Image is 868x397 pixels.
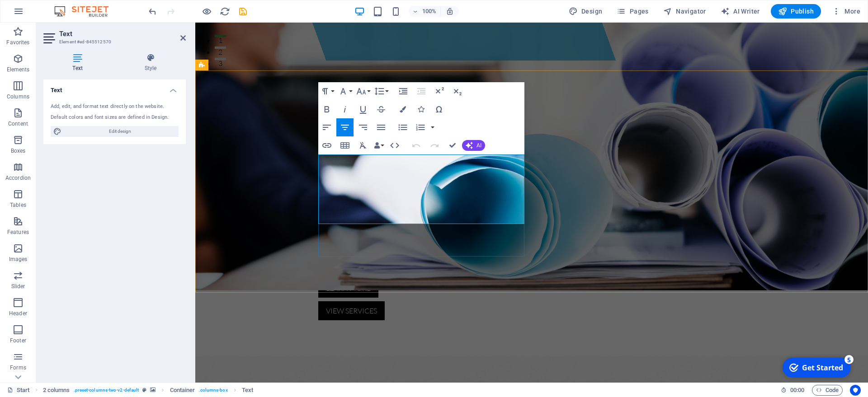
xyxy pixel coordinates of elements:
button: Clear Formatting [354,136,372,154]
button: 100% [409,6,441,17]
button: Italic (Ctrl+I) [336,100,354,118]
span: . columns-box [198,385,227,396]
span: 00 00 [790,385,804,396]
button: Edit design [51,126,179,137]
span: Pages [617,7,648,16]
span: Click to select. Double-click to edit [170,385,195,396]
button: Bold (Ctrl+B) [318,100,335,118]
h6: 100% [422,6,437,17]
button: Code [812,385,843,396]
span: Click to select. Double-click to edit [43,385,70,396]
p: Forms [10,364,26,371]
span: . preset-columns-two-v2-default [74,385,139,396]
span: Navigator [663,7,706,16]
button: AI Writer [717,4,764,19]
p: Columns [7,93,29,100]
div: Design (Ctrl+Alt+Y) [565,4,606,19]
div: Get Started [22,9,63,19]
button: Subscript [449,82,466,100]
button: Align Right [354,118,372,136]
i: This element contains a background [150,388,156,392]
h3: Element #ed-845512570 [59,38,168,46]
button: More [828,4,864,19]
button: Design [565,4,606,19]
button: Font Size [354,82,372,100]
span: Design [569,7,603,16]
button: Navigator [660,4,710,19]
button: 3 [19,35,31,37]
nav: breadcrumb [43,385,253,396]
h6: Session time [781,385,805,396]
p: Images [9,256,28,263]
span: Publish [778,7,814,16]
img: Editor Logo [52,6,120,17]
a: Click to cancel selection. Double-click to open Pages [7,385,30,396]
button: Unordered List [394,118,411,136]
button: Confirm (Ctrl+⏎) [444,136,461,154]
i: This element is a customizable preset [142,388,146,392]
p: Content [8,120,28,127]
button: Usercentrics [850,385,861,396]
button: Undo (Ctrl+Z) [408,136,425,154]
button: save [237,6,248,17]
h4: Style [115,53,186,72]
span: AI [476,143,481,148]
button: Special Characters [430,100,448,118]
h4: Text [43,53,115,72]
button: 1 [19,12,31,14]
div: Get Started 5 items remaining, 0% complete [3,4,71,23]
i: Save (Ctrl+S) [238,6,248,17]
span: Code [816,385,839,396]
button: Ordered List [412,118,429,136]
button: Publish [771,4,821,19]
span: More [832,7,860,16]
p: Elements [7,66,30,73]
span: Click to select. Double-click to edit [242,385,253,396]
button: Font Family [336,82,354,100]
button: Align Left [318,118,335,136]
p: Accordion [5,174,31,182]
button: Icons [412,100,429,118]
button: Insert Table [336,136,354,154]
h4: Text [43,79,186,96]
p: Header [9,310,27,317]
p: Favorites [6,39,29,46]
button: 2 [19,24,31,26]
div: Add, edit, and format text directly on the website. [51,103,179,111]
button: reload [219,6,230,17]
button: HTML [386,136,403,154]
button: Underline (Ctrl+U) [354,100,372,118]
span: AI Writer [721,7,760,16]
p: Tables [10,201,26,209]
button: Redo (Ctrl+Shift+Z) [426,136,443,154]
button: Paragraph Format [318,82,335,100]
span: Edit design [64,126,176,137]
button: Line Height [373,82,390,100]
p: Slider [11,283,25,290]
div: Default colors and font sizes are defined in Design. [51,114,179,121]
button: Pages [613,4,652,19]
p: Boxes [11,147,26,154]
button: Increase Indent [395,82,412,100]
button: Colors [394,100,411,118]
button: Click here to leave preview mode and continue editing [201,6,212,17]
button: Strikethrough [373,100,390,118]
button: Align Center [336,118,354,136]
span: : [797,387,798,393]
p: Features [7,229,29,236]
button: Decrease Indent [413,82,430,100]
h2: Text [59,30,186,38]
div: 5 [65,1,74,10]
button: Data Bindings [373,136,385,154]
button: AI [462,140,485,151]
button: Align Justify [373,118,390,136]
button: Ordered List [429,118,436,136]
button: Superscript [431,82,448,100]
p: Footer [10,337,26,344]
button: Insert Link [318,136,335,154]
button: undo [147,6,158,17]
